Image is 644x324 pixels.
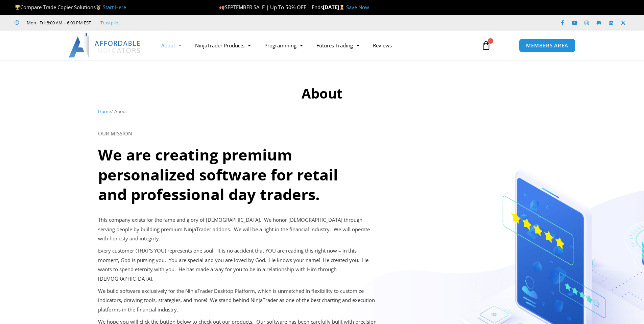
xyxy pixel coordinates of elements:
[310,38,366,53] a: Futures Trading
[219,5,224,10] img: 🍂
[96,5,101,10] img: 🥇
[98,108,111,114] a: Home
[471,36,501,55] a: 0
[323,4,346,10] strong: [DATE]
[98,130,546,137] h6: OUR MISSION
[98,145,367,204] h2: We are creating premium personalized software for retail and professional day traders.
[98,107,546,116] nav: Breadcrumb
[488,38,493,44] span: 0
[519,39,575,52] a: MEMBERS AREA
[526,43,568,48] span: MEMBERS AREA
[154,38,474,53] nav: Menu
[98,215,377,244] p: This company exists for the fame and glory of [DEMOGRAPHIC_DATA]. We honor [DEMOGRAPHIC_DATA] thr...
[154,38,188,53] a: About
[366,38,399,53] a: Reviews
[188,38,258,53] a: NinjaTrader Products
[15,5,20,10] img: 🏆
[339,5,344,10] img: ⌛
[69,33,141,58] img: LogoAI | Affordable Indicators – NinjaTrader
[25,19,91,27] span: Mon - Fri: 8:00 AM – 6:00 PM EST
[103,4,126,10] a: Start Here
[258,38,310,53] a: Programming
[98,246,377,284] p: Every customer (THAT’S YOU) represents one soul. It is no accident that YOU are reading this righ...
[15,4,126,10] span: Compare Trade Copier Solutions
[98,84,546,103] h1: About
[98,286,377,315] p: We build software exclusively for the NinjaTrader Desktop Platform, which is unmatched in flexibi...
[219,4,323,10] span: SEPTEMBER SALE | Up To 50% OFF | Ends
[100,19,120,27] a: Trustpilot
[346,4,369,10] a: Save Now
